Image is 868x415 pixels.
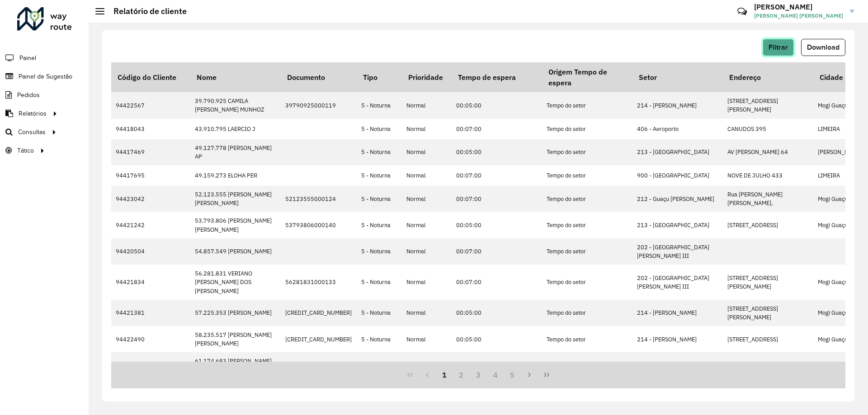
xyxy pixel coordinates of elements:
span: Painel [19,53,36,63]
th: Origem Tempo de espera [542,62,632,92]
td: 00:07:00 [452,238,542,265]
td: 212 - Guaçu [PERSON_NAME] [632,186,723,212]
td: [CREDIT_CARD_NUMBER] [281,326,357,352]
span: Consultas [18,127,46,137]
td: 5 - Noturna [357,186,402,212]
td: 49.159.273 ELOHA PER [190,165,281,186]
button: Download [801,39,845,56]
td: 49.127.778 [PERSON_NAME] AP [190,139,281,165]
td: 94422490 [111,326,190,352]
th: Endereço [723,62,813,92]
td: 94421242 [111,212,190,238]
td: 94418043 [111,119,190,139]
td: Normal [402,92,452,118]
span: Download [807,43,840,51]
td: 56.281.831 VERIANO [PERSON_NAME] DOS [PERSON_NAME] [190,265,281,300]
td: 00:07:00 [452,186,542,212]
span: Tático [17,146,34,155]
span: Relatórios [19,109,47,118]
td: 00:07:00 [452,119,542,139]
button: 3 [470,366,487,383]
td: 5 - Noturna [357,326,402,352]
td: 5 - Noturna [357,92,402,118]
td: Normal [402,238,452,265]
h3: [PERSON_NAME] [754,3,843,11]
h2: Relatório de cliente [104,6,187,16]
td: Tempo do setor [542,212,632,238]
td: Normal [402,352,452,378]
button: 1 [436,366,453,383]
td: CANUDOS 395 [723,119,813,139]
td: AV [PERSON_NAME] 64 [723,139,813,165]
button: Last Page [538,366,555,383]
td: Rua [PERSON_NAME] [PERSON_NAME], [723,186,813,212]
td: 39.790.925 CAMILA [PERSON_NAME] MUNHOZ [190,92,281,118]
td: 406 - Aeroporto [632,119,723,139]
td: [STREET_ADDRESS] [723,212,813,238]
td: NOVE DE JULHO 433 [723,165,813,186]
td: Normal [402,119,452,139]
td: 58.235.517 [PERSON_NAME] [PERSON_NAME] [190,326,281,352]
td: 00:07:00 [452,265,542,300]
button: 4 [487,366,504,383]
td: 202 - [GEOGRAPHIC_DATA][PERSON_NAME] III [632,238,723,265]
th: Tipo [357,62,402,92]
td: 52123555000124 [281,186,357,212]
td: [STREET_ADDRESS][PERSON_NAME] [723,265,813,300]
td: 201 - [GEOGRAPHIC_DATA] [632,352,723,378]
td: Normal [402,212,452,238]
span: Painel de Sugestão [19,72,72,81]
td: Normal [402,165,452,186]
td: Normal [402,300,452,326]
td: 94421381 [111,300,190,326]
th: Nome [190,62,281,92]
td: 53793806000140 [281,212,357,238]
a: Contato Rápido [732,2,752,21]
td: 94417469 [111,139,190,165]
td: Normal [402,186,452,212]
th: Documento [281,62,357,92]
td: Tempo do setor [542,139,632,165]
span: [PERSON_NAME] [PERSON_NAME] [754,12,843,20]
td: Tempo do setor [542,265,632,300]
td: 00:07:00 [452,352,542,378]
button: Filtrar [763,39,794,56]
td: 5 - Noturna [357,265,402,300]
td: 213 - [GEOGRAPHIC_DATA] [632,139,723,165]
td: 94423042 [111,186,190,212]
td: Tempo do setor [542,92,632,118]
th: Tempo de espera [452,62,542,92]
td: 5 - Noturna [357,300,402,326]
td: Tempo do setor [542,165,632,186]
td: 5 - Noturna [357,212,402,238]
td: 54.857.549 [PERSON_NAME] [190,238,281,265]
span: Filtrar [769,43,788,51]
td: 214 - [PERSON_NAME] [632,326,723,352]
td: 5 - Noturna [357,165,402,186]
button: 2 [453,366,470,383]
td: 39790925000119 [281,92,357,118]
td: [STREET_ADDRESS][PERSON_NAME] [723,300,813,326]
td: 94422567 [111,92,190,118]
td: 94420504 [111,238,190,265]
td: 214 - [PERSON_NAME] [632,92,723,118]
button: 5 [504,366,521,383]
td: Tempo do setor [542,119,632,139]
td: 00:05:00 [452,326,542,352]
td: 61174683000198 [281,352,357,378]
td: 53.793.806 [PERSON_NAME] [PERSON_NAME] [190,212,281,238]
td: 94421834 [111,265,190,300]
th: Prioridade [402,62,452,92]
td: 00:07:00 [452,165,542,186]
td: 57.225.353 [PERSON_NAME] [190,300,281,326]
td: 202 - [GEOGRAPHIC_DATA][PERSON_NAME] III [632,265,723,300]
td: Tempo do setor [542,300,632,326]
td: 52.123.555 [PERSON_NAME] [PERSON_NAME] [190,186,281,212]
td: Tempo do setor [542,352,632,378]
td: Tempo do setor [542,326,632,352]
td: 61.174.683 [PERSON_NAME] [PERSON_NAME] [190,352,281,378]
td: 00:05:00 [452,212,542,238]
td: 43.910.795 LAERCIO J [190,119,281,139]
td: 94417695 [111,165,190,186]
td: 5 - Noturna [357,238,402,265]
